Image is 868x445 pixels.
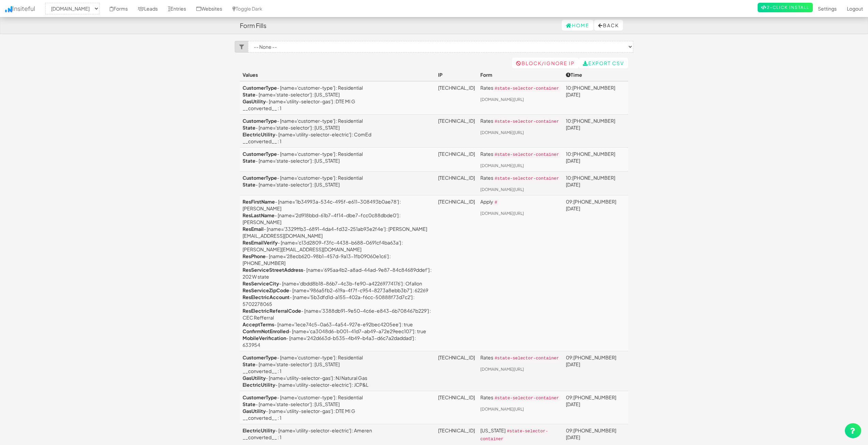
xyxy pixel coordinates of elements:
[243,118,277,124] a: CustomerType
[435,69,478,81] th: IP
[563,391,628,424] td: 09:[PHONE_NUMBER][DATE]
[438,354,475,360] a: [TECHNICAL_ID]
[493,355,560,361] code: #state-selector-container
[243,394,277,400] a: CustomerType
[243,239,278,246] b: ResEmailVerify
[243,280,279,286] a: ResServiceCity
[579,58,628,69] a: Export CSV
[480,354,561,362] p: Rates
[243,267,303,273] a: ResServiceStreetAddress
[563,171,628,195] td: 10:[PHONE_NUMBER][DATE]
[243,124,255,131] a: State
[480,117,561,125] p: Rates
[243,175,277,181] a: CustomerType
[563,69,628,81] th: Time
[480,163,524,168] a: [DOMAIN_NAME][URL]
[758,3,813,12] a: 2-Click Install
[563,148,628,172] td: 10:[PHONE_NUMBER][DATE]
[480,97,524,102] a: [DOMAIN_NAME][URL]
[493,119,560,125] code: #state-selector-container
[243,401,255,407] b: State
[480,406,524,412] a: [DOMAIN_NAME][URL]
[438,85,475,91] a: [TECHNICAL_ID]
[563,351,628,391] td: 09:[PHONE_NUMBER][DATE]
[243,308,301,314] a: ResElectricReferralCode
[594,20,623,31] button: Back
[480,198,561,206] p: Apply
[478,69,563,81] th: Form
[243,198,275,205] a: ResFirstName
[480,427,561,443] p: [US_STATE]
[563,115,628,148] td: 10:[PHONE_NUMBER][DATE]
[243,354,277,360] b: CustomerType
[243,158,255,164] a: State
[5,6,12,12] img: icon.png
[240,148,435,172] td: - [name='customer-type'] : Residential - [name='state-selector'] : [US_STATE]
[480,187,524,192] a: [DOMAIN_NAME][URL]
[480,211,524,216] a: [DOMAIN_NAME][URL]
[493,199,499,206] code: #
[243,287,289,293] a: ResServiceZipCode
[243,91,255,98] a: State
[243,321,274,327] a: AcceptTerms
[243,98,266,104] a: GasUtility
[493,86,560,92] code: #state-selector-container
[480,428,548,442] code: #state-selector-container
[493,395,560,401] code: #state-selector-container
[480,394,561,402] p: Rates
[243,151,277,157] a: CustomerType
[243,361,255,367] a: State
[243,427,275,433] a: ElectricUtility
[512,58,579,69] a: Block/Ignore IP
[438,151,475,157] a: [TECHNICAL_ID]
[243,212,275,218] b: ResLastName
[243,335,286,341] a: MobileVerification
[480,84,561,92] p: Rates
[480,130,524,135] a: [DOMAIN_NAME][URL]
[240,195,435,351] td: - [name='1b34993a-534c-495f-e611-308493b0ae78'] : [PERSON_NAME] - [name='2d918bbd-61b7-4f14-dbe7-...
[438,394,475,400] a: [TECHNICAL_ID]
[480,150,561,158] p: Rates
[240,171,435,195] td: - [name='customer-type'] : Residential - [name='state-selector'] : [US_STATE]
[243,382,275,388] a: ElectricUtility
[243,85,277,91] a: CustomerType
[243,181,255,188] a: State
[240,81,435,115] td: - [name='customer-type'] : Residential - [name='state-selector'] : [US_STATE] - [name='utility-se...
[240,69,435,81] th: Values
[438,198,475,205] a: [TECHNICAL_ID]
[243,253,266,259] a: ResPhone
[562,20,593,31] a: Home
[243,328,289,334] b: ConfirmNotEnrolled
[243,226,264,232] a: ResEmail
[240,115,435,148] td: - [name='customer-type'] : Residential - [name='state-selector'] : [US_STATE] - [name='utility-se...
[438,118,475,124] a: [TECHNICAL_ID]
[480,174,561,182] p: Rates
[243,375,266,381] a: GasUtility
[493,152,560,158] code: #state-selector-container
[240,22,266,29] h4: Form Fills
[243,131,275,137] a: ElectricUtility
[240,391,435,424] td: - [name='customer-type'] : Residential - [name='state-selector'] : [US_STATE] - [name='utility-se...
